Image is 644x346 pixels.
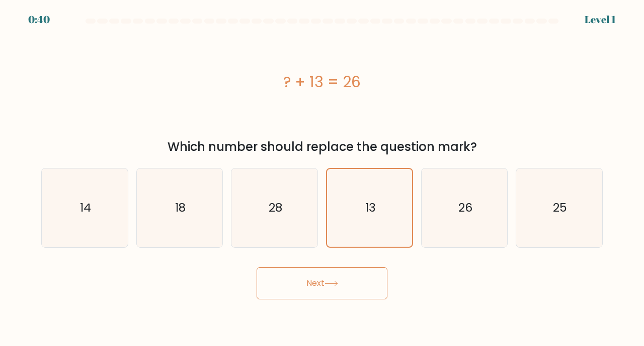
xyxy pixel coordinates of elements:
[365,200,375,216] text: 13
[585,12,616,27] div: Level 1
[28,12,50,27] div: 0:40
[553,199,567,216] text: 25
[47,138,597,156] div: Which number should replace the question mark?
[458,199,472,216] text: 26
[257,267,387,299] button: Next
[175,199,186,216] text: 18
[41,71,603,93] div: ? + 13 = 26
[80,199,91,216] text: 14
[269,199,282,216] text: 28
